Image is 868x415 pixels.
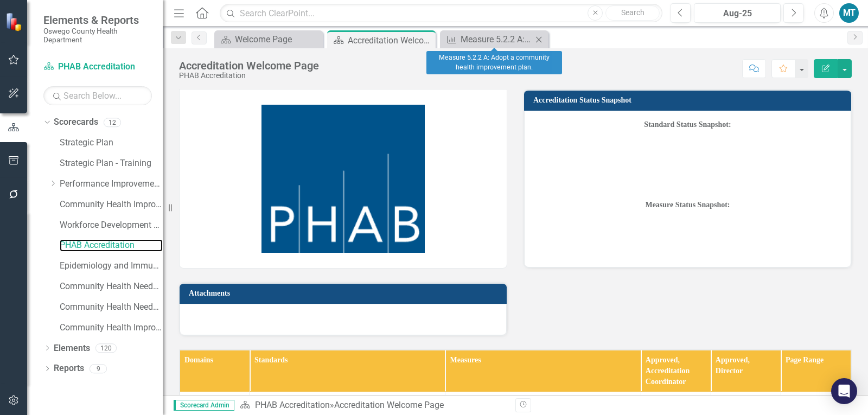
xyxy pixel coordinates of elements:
a: Scorecards [54,116,98,129]
a: Elements [54,342,90,355]
h3: Accreditation Status Snapshot [533,96,846,104]
button: Search [605,5,660,21]
button: MT [839,3,859,23]
a: Reports [54,362,84,375]
div: » [240,399,507,412]
button: Aug-25 [694,3,781,23]
div: 12 [104,118,121,127]
span: Scorecard Admin [174,400,234,411]
a: Community Health Needs Assessment [60,301,163,314]
span: Search [621,8,644,17]
a: Welcome Page [217,33,320,46]
div: 120 [95,343,117,353]
small: Oswego County Health Department [43,27,152,44]
div: Aug-25 [698,7,777,20]
h3: Attachments [189,289,501,297]
a: PHAB Accreditation [60,239,163,252]
a: Community Health Improvement Plan [60,322,163,334]
div: Accreditation Welcome Page [348,34,433,47]
strong: Measure Status Snapshot: [645,201,730,209]
img: ClearPoint Strategy [5,12,24,31]
input: Search Below... [43,86,152,105]
div: Open Intercom Messenger [831,378,857,404]
a: PHAB Accreditation [255,400,330,410]
a: Community Health Needs Assessment and Improvement Plan [60,280,163,293]
a: Measure 5.2.2 A: Adopt a community health improvement plan. [443,33,532,46]
div: Accreditation Welcome Page [179,60,319,72]
div: Measure 5.2.2 A: Adopt a community health improvement plan. [426,51,562,74]
div: Welcome Page [235,33,320,46]
div: Accreditation Welcome Page [334,400,444,410]
div: Measure 5.2.2 A: Adopt a community health improvement plan. [461,33,532,46]
a: Performance Improvement Plans [60,178,163,190]
img: APrrvwVyTf3yAAAAAElFTkSuQmCC [261,105,425,253]
div: 9 [90,364,107,373]
span: Standard Status Snapshot: [644,120,731,129]
a: Community Health Improvement Plan [60,199,163,211]
a: Strategic Plan - Training [60,157,163,170]
a: Workforce Development Plan [60,219,163,232]
a: PHAB Accreditation [43,61,152,73]
div: PHAB Accreditation [179,72,319,80]
a: Epidemiology and Immunization Services (EISB) [60,260,163,272]
span: Elements & Reports [43,14,152,27]
a: Strategic Plan [60,137,163,149]
input: Search ClearPoint... [220,4,662,23]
